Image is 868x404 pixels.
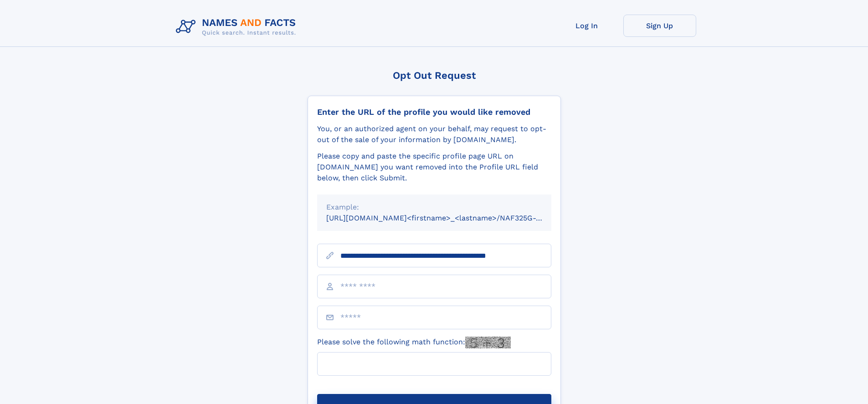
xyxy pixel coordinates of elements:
[326,202,542,213] div: Example:
[172,15,303,39] img: Logo Names and Facts
[317,151,551,184] div: Please copy and paste the specific profile page URL on [DOMAIN_NAME] you want removed into the Pr...
[623,15,696,37] a: Sign Up
[317,337,511,348] label: Please solve the following math function:
[317,123,551,145] div: You, or an authorized agent on your behalf, may request to opt-out of the sale of your informatio...
[317,107,551,117] div: Enter the URL of the profile you would like removed
[326,214,569,222] small: [URL][DOMAIN_NAME]<firstname>_<lastname>/NAF325G-xxxxxxxx
[550,15,623,37] a: Log In
[308,70,561,81] div: Opt Out Request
